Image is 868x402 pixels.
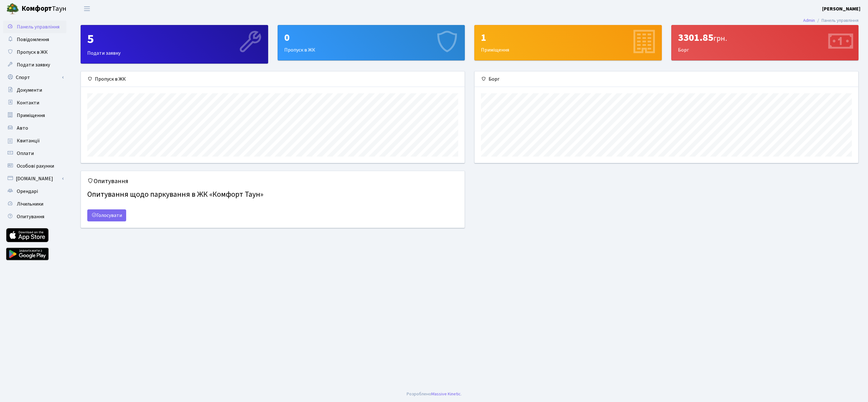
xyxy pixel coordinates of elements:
[3,46,66,59] a: Пропуск в ЖК
[3,59,66,71] a: Подати заявку
[3,96,66,109] a: Контакти
[794,14,868,27] nav: breadcrumb
[278,25,465,60] div: Пропуск в ЖК
[17,125,28,132] span: Авто
[17,23,59,30] span: Панель управління
[17,49,48,56] span: Пропуск в ЖК
[17,188,38,195] span: Орендарі
[3,122,66,134] a: Авто
[284,32,459,44] div: 0
[3,160,66,172] a: Особові рахунки
[17,150,34,157] span: Оплати
[3,185,66,198] a: Орендарі
[79,3,95,14] button: Переключити навігацію
[3,147,66,160] a: Оплати
[822,5,860,12] b: [PERSON_NAME]
[3,134,66,147] a: Квитанції
[3,109,66,122] a: Приміщення
[17,87,42,94] span: Документи
[3,198,66,210] a: Лічильники
[815,17,859,24] li: Панель управління
[87,177,458,185] h5: Опитування
[3,21,66,33] a: Панель управління
[17,163,54,170] span: Особові рахунки
[81,25,268,64] a: 5Подати заявку
[431,391,461,397] a: Massive Kinetic
[81,71,465,87] div: Пропуск в ЖК
[3,84,66,96] a: Документи
[3,210,66,223] a: Опитування
[713,33,727,44] span: грн.
[87,32,262,47] div: 5
[803,17,815,24] a: Admin
[407,391,462,398] div: .
[407,391,431,397] a: Розроблено
[3,33,66,46] a: Повідомлення
[17,36,49,43] span: Повідомлення
[481,32,655,44] div: 1
[278,25,465,60] a: 0Пропуск в ЖК
[17,201,43,207] span: Лічильники
[6,3,19,15] img: logo.png
[87,188,458,202] h4: Опитування щодо паркування в ЖК «Комфорт Таун»
[678,32,852,44] div: 3301.85
[81,25,268,63] div: Подати заявку
[822,5,860,13] a: [PERSON_NAME]
[17,213,44,220] span: Опитування
[474,25,662,60] a: 1Приміщення
[672,25,859,60] div: Борг
[3,172,66,185] a: [DOMAIN_NAME]
[87,209,126,221] a: Голосувати
[22,3,52,14] b: Комфорт
[3,71,66,84] a: Спорт
[22,3,66,14] span: Таун
[17,61,50,68] span: Подати заявку
[17,112,45,119] span: Приміщення
[17,137,40,144] span: Квитанції
[17,99,39,106] span: Контакти
[475,25,662,60] div: Приміщення
[475,71,858,87] div: Борг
